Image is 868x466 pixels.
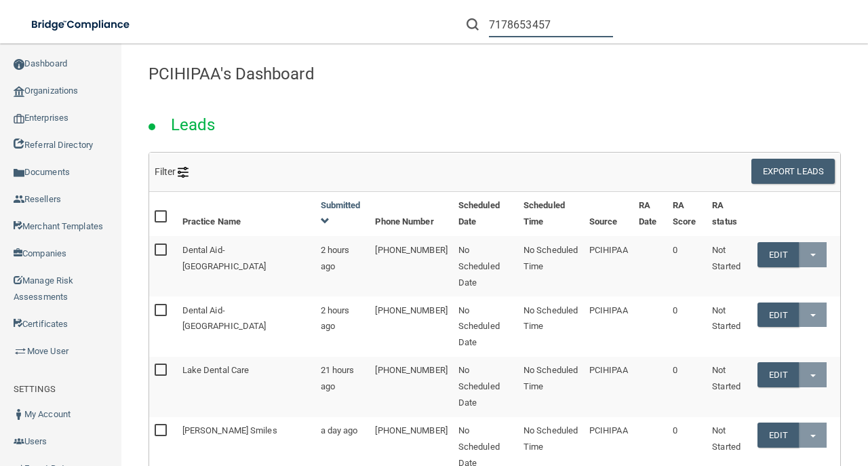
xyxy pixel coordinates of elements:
[14,345,27,358] img: briefcase.64adab9b.png
[149,65,841,83] h4: PCIHIPAA's Dashboard
[155,166,189,177] span: Filter
[518,192,584,236] th: Scheduled Time
[14,409,24,420] img: ic_user_dark.df1a06c3.png
[453,296,518,357] td: No Scheduled Date
[757,362,799,387] a: Edit
[14,436,24,447] img: icon-users.e205127d.png
[178,167,189,178] img: icon-filter@2x.21656d0b.png
[707,357,752,417] td: Not Started
[14,168,24,178] img: icon-documents.8dae5593.png
[751,159,835,184] button: Export Leads
[707,192,752,236] th: RA status
[757,303,799,328] a: Edit
[14,194,24,205] img: ic_reseller.de258add.png
[633,192,667,236] th: RA Date
[14,86,24,97] img: organization-icon.f8decf85.png
[584,192,633,236] th: Source
[321,200,361,227] a: Submitted
[177,236,315,296] td: Dental Aid- [GEOGRAPHIC_DATA]
[177,192,315,236] th: Practice Name
[315,236,370,296] td: 2 hours ago
[467,18,479,31] img: ic-search.3b580494.png
[14,114,24,123] img: enterprise.0d942306.png
[667,192,707,236] th: RA Score
[453,236,518,296] td: No Scheduled Date
[489,12,613,37] input: Search
[177,357,315,417] td: Lake Dental Care
[370,357,452,417] td: [PHONE_NUMBER]
[518,357,584,417] td: No Scheduled Time
[370,236,452,296] td: [PHONE_NUMBER]
[14,59,24,70] img: ic_dashboard_dark.d01f4a41.png
[667,236,707,296] td: 0
[453,192,518,236] th: Scheduled Date
[584,357,633,417] td: PCIHIPAA
[20,11,142,39] img: bridge_compliance_login_screen.278c3ca4.svg
[518,296,584,357] td: No Scheduled Time
[177,296,315,357] td: Dental Aid- [GEOGRAPHIC_DATA]
[667,296,707,357] td: 0
[757,423,799,448] a: Edit
[370,296,452,357] td: [PHONE_NUMBER]
[370,192,452,236] th: Phone Number
[453,357,518,417] td: No Scheduled Date
[518,236,584,296] td: No Scheduled Time
[584,296,633,357] td: PCIHIPAA
[707,236,752,296] td: Not Started
[707,296,752,357] td: Not Started
[757,242,799,267] a: Edit
[157,106,229,144] h2: Leads
[667,357,707,417] td: 0
[315,357,370,417] td: 21 hours ago
[584,236,633,296] td: PCIHIPAA
[315,296,370,357] td: 2 hours ago
[14,381,56,397] label: SETTINGS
